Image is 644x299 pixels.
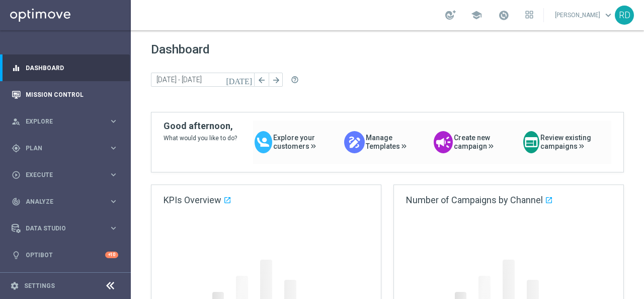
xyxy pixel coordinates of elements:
button: lightbulb Optibot +10 [11,251,119,259]
button: person_search Explore keyboard_arrow_right [11,117,119,126]
span: school [471,10,482,21]
button: Data Studio keyboard_arrow_right [11,224,119,232]
i: person_search [12,117,21,126]
div: Explore [12,117,109,126]
i: keyboard_arrow_right [109,197,118,206]
span: Analyze [26,199,109,205]
div: RD [615,6,634,25]
i: settings [10,281,19,290]
div: Dashboard [12,54,118,81]
button: track_changes Analyze keyboard_arrow_right [11,198,119,206]
span: Data Studio [26,225,109,231]
span: keyboard_arrow_down [603,10,614,21]
button: Mission Control [11,91,119,99]
i: track_changes [12,197,21,206]
button: play_circle_outline Execute keyboard_arrow_right [11,171,119,179]
i: lightbulb [12,251,21,260]
div: +10 [105,252,118,258]
button: gps_fixed Plan keyboard_arrow_right [11,144,119,152]
i: keyboard_arrow_right [109,223,118,233]
span: Plan [26,145,109,151]
a: Dashboard [26,54,118,81]
i: keyboard_arrow_right [109,116,118,126]
div: Optibot [12,242,118,268]
a: [PERSON_NAME]keyboard_arrow_down [554,8,615,23]
i: keyboard_arrow_right [109,143,118,153]
a: Mission Control [26,81,118,108]
div: Execute [12,170,109,180]
span: Execute [26,172,109,178]
i: gps_fixed [12,144,21,153]
i: keyboard_arrow_right [109,170,118,180]
span: Explore [26,118,109,125]
button: equalizer Dashboard [11,64,119,72]
a: Optibot [26,242,105,268]
a: Settings [24,283,55,289]
i: play_circle_outline [12,170,21,180]
div: Analyze [12,197,109,206]
div: Mission Control [12,81,118,108]
div: Plan [12,144,109,153]
i: equalizer [12,64,21,73]
div: Data Studio [12,224,109,233]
